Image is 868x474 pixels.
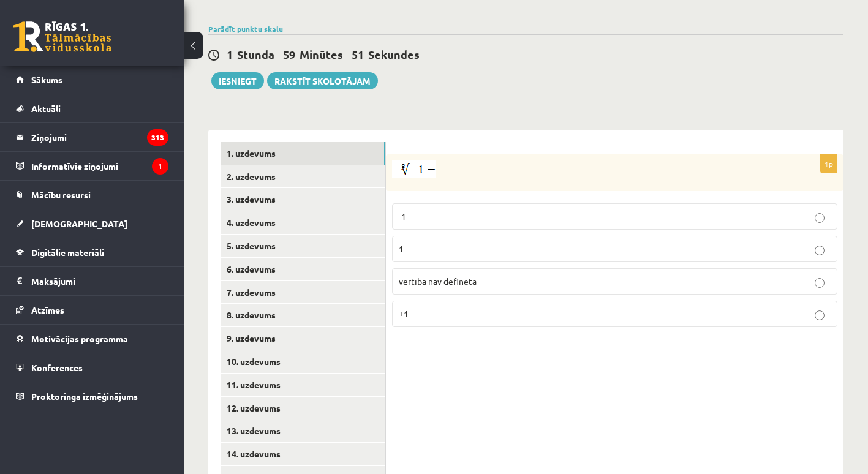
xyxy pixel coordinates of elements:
[815,310,825,320] input: ±1
[352,47,364,61] span: 51
[815,278,825,288] input: vērtība nav definēta
[820,154,837,173] p: 1p
[16,325,168,353] a: Motivācijas programma
[31,391,138,402] span: Proktoringa izmēģinājums
[221,165,385,188] a: 2. uzdevums
[211,72,264,89] button: Iesniegt
[221,281,385,304] a: 7. uzdevums
[31,103,61,114] span: Aktuāli
[399,243,404,254] span: 1
[31,123,168,151] legend: Ziņojumi
[31,304,64,315] span: Atzīmes
[221,397,385,419] a: 12. uzdevums
[147,129,168,146] i: 313
[16,296,168,324] a: Atzīmes
[16,267,168,295] a: Maksājumi
[221,419,385,442] a: 13. uzdevums
[221,304,385,326] a: 8. uzdevums
[227,47,233,61] span: 1
[208,24,283,34] a: Parādīt punktu skalu
[221,188,385,211] a: 3. uzdevums
[399,211,406,222] span: -1
[267,72,378,89] a: Rakstīt skolotājam
[392,160,436,178] img: fGfkD52zrINkrnA+Q6t7BGqPpv5pFggqo7HpS7JXLWaatRVXk5nV86Tgh3gNMIEqN5Yg1dFFouqrgesre9XexEVOYHY5Ja2kR...
[16,152,168,180] a: Informatīvie ziņojumi1
[31,74,62,85] span: Sākums
[152,158,168,175] i: 1
[13,21,111,52] a: Rīgas 1. Tālmācības vidusskola
[399,308,409,319] span: ±1
[221,142,385,165] a: 1. uzdevums
[283,47,295,61] span: 59
[221,350,385,373] a: 10. uzdevums
[221,235,385,257] a: 5. uzdevums
[221,258,385,280] a: 6. uzdevums
[16,238,168,266] a: Digitālie materiāli
[221,443,385,465] a: 14. uzdevums
[237,47,274,61] span: Stunda
[815,246,825,255] input: 1
[368,47,420,61] span: Sekundes
[16,181,168,209] a: Mācību resursi
[399,276,477,287] span: vērtība nav definēta
[31,362,83,373] span: Konferences
[31,267,168,295] legend: Maksājumi
[31,189,91,200] span: Mācību resursi
[16,209,168,238] a: [DEMOGRAPHIC_DATA]
[16,382,168,410] a: Proktoringa izmēģinājums
[31,152,168,180] legend: Informatīvie ziņojumi
[16,123,168,151] a: Ziņojumi313
[16,94,168,122] a: Aktuāli
[300,47,343,61] span: Minūtes
[221,211,385,234] a: 4. uzdevums
[16,66,168,94] a: Sākums
[31,333,128,344] span: Motivācijas programma
[221,374,385,396] a: 11. uzdevums
[815,213,825,223] input: -1
[31,247,104,258] span: Digitālie materiāli
[31,218,127,229] span: [DEMOGRAPHIC_DATA]
[16,353,168,382] a: Konferences
[221,327,385,350] a: 9. uzdevums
